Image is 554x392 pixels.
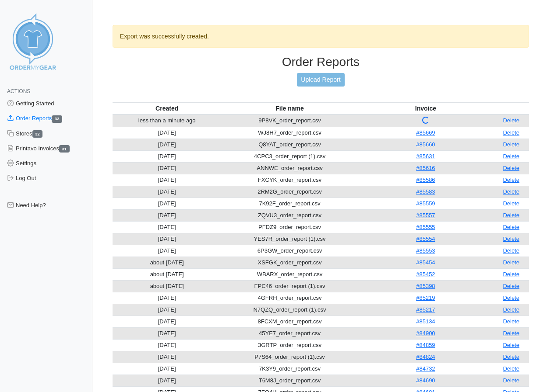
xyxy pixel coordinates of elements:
td: [DATE] [113,174,222,186]
a: Delete [503,200,519,207]
a: #85555 [416,224,435,230]
a: Delete [503,212,519,219]
a: #84690 [416,377,435,384]
td: [DATE] [113,327,222,339]
a: #85398 [416,283,435,289]
a: Upload Report [297,73,344,87]
td: 9P8VK_order_report.csv [222,114,358,127]
a: Delete [503,283,519,289]
td: [DATE] [113,150,222,162]
a: Delete [503,165,519,171]
td: [DATE] [113,375,222,386]
td: 8FCXM_order_report.csv [222,316,358,327]
td: 3GRTP_order_report.csv [222,339,358,351]
td: [DATE] [113,139,222,150]
a: #85559 [416,200,435,207]
th: Invoice [358,102,494,114]
a: Delete [503,117,519,124]
span: 31 [59,145,70,153]
td: [DATE] [113,351,222,363]
a: Delete [503,354,519,360]
a: #85669 [416,129,435,136]
a: #85134 [416,318,435,325]
td: [DATE] [113,304,222,316]
a: #85553 [416,247,435,254]
td: 2RM2G_order_report.csv [222,186,358,198]
a: #85217 [416,306,435,313]
h3: Order Reports [113,55,529,69]
td: 6P3GW_order_report.csv [222,245,358,257]
a: #84859 [416,342,435,348]
td: [DATE] [113,186,222,198]
a: Delete [503,247,519,254]
td: 4CPC3_order_report (1).csv [222,150,358,162]
td: WBARX_order_report.csv [222,268,358,280]
a: Delete [503,271,519,278]
a: #85452 [416,271,435,278]
a: Delete [503,295,519,301]
a: Delete [503,342,519,348]
div: Export was successfully created. [113,25,529,48]
a: Delete [503,141,519,148]
td: FXCYK_order_report.csv [222,174,358,186]
a: Delete [503,330,519,336]
a: #85583 [416,188,435,195]
td: FPC46_order_report (1).csv [222,280,358,292]
a: Delete [503,318,519,325]
td: [DATE] [113,292,222,304]
span: 32 [32,130,43,138]
td: about [DATE] [113,280,222,292]
td: [DATE] [113,162,222,174]
td: 4GFRH_order_report.csv [222,292,358,304]
td: [DATE] [113,363,222,375]
th: Created [113,102,222,114]
td: XSFGK_order_report.csv [222,257,358,268]
a: #85616 [416,165,435,171]
a: Delete [503,224,519,230]
td: 45YE7_order_report.csv [222,327,358,339]
td: Q8YAT_order_report.csv [222,139,358,150]
a: #85660 [416,141,435,148]
a: #84824 [416,354,435,360]
a: #84732 [416,365,435,372]
a: Delete [503,377,519,384]
a: Delete [503,365,519,372]
a: Delete [503,129,519,136]
td: about [DATE] [113,268,222,280]
a: #85554 [416,236,435,242]
td: T6M8J_order_report.csv [222,375,358,386]
td: less than a minute ago [113,114,222,127]
a: Delete [503,236,519,242]
td: [DATE] [113,221,222,233]
td: WJ8H7_order_report.csv [222,127,358,139]
a: #85454 [416,259,435,266]
span: Actions [7,88,30,94]
span: 33 [52,115,62,123]
td: P7S64_order_report (1).csv [222,351,358,363]
td: [DATE] [113,198,222,209]
a: #85586 [416,177,435,183]
a: Delete [503,306,519,313]
a: #84900 [416,330,435,336]
a: #85557 [416,212,435,219]
th: File name [222,102,358,114]
a: #85219 [416,295,435,301]
td: N7QZQ_order_report (1).csv [222,304,358,316]
td: [DATE] [113,209,222,221]
a: Delete [503,188,519,195]
a: #85631 [416,153,435,160]
td: PFDZ9_order_report.csv [222,221,358,233]
td: ZQVU3_order_report.csv [222,209,358,221]
a: Delete [503,153,519,160]
a: Delete [503,259,519,266]
td: 7K92F_order_report.csv [222,198,358,209]
td: 7K3Y9_order_report.csv [222,363,358,375]
td: ANNWE_order_report.csv [222,162,358,174]
td: YES7R_order_report (1).csv [222,233,358,245]
td: [DATE] [113,233,222,245]
a: Delete [503,177,519,183]
td: about [DATE] [113,257,222,268]
td: [DATE] [113,339,222,351]
td: [DATE] [113,127,222,139]
td: [DATE] [113,245,222,257]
